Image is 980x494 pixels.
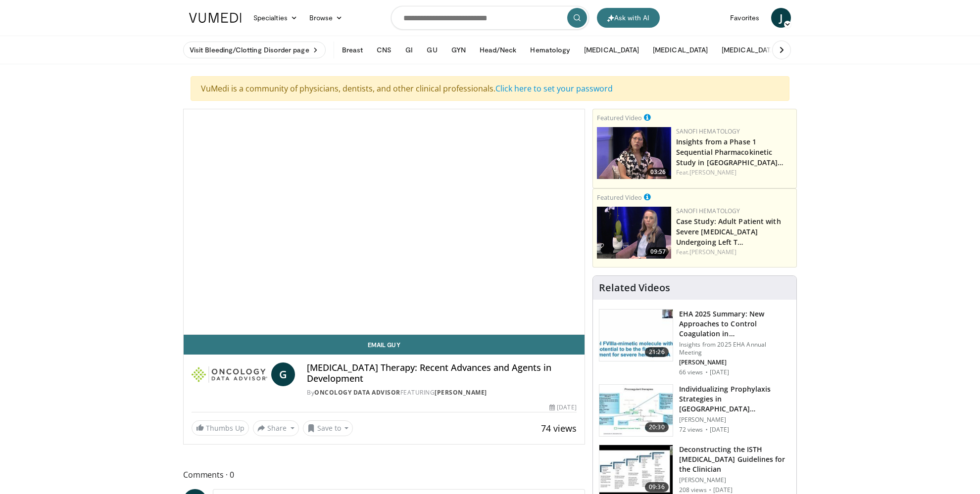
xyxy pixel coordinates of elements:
a: Browse [303,8,349,28]
div: · [709,486,711,494]
p: [PERSON_NAME] [679,416,790,424]
div: · [705,426,708,434]
div: Feat. [676,248,792,257]
a: [PERSON_NAME] [689,248,736,256]
button: [MEDICAL_DATA] [578,40,645,60]
span: Comments 0 [183,468,585,481]
button: GI [399,40,419,60]
p: Insights from 2025 EHA Annual Meeting [679,341,790,357]
span: 03:26 [647,168,669,177]
a: [PERSON_NAME] [435,388,487,397]
p: [DATE] [713,486,733,494]
p: [DATE] [710,426,730,434]
a: Click here to set your password [495,83,613,94]
a: G [271,362,295,386]
small: Featured Video [597,193,642,202]
a: Thumbs Up [192,420,249,436]
a: Email Guy [184,335,585,355]
p: 66 views [679,368,703,376]
button: GU [421,40,443,60]
a: Oncology Data Advisor [314,388,400,397]
button: Share [253,420,299,436]
button: [MEDICAL_DATA] [716,40,783,60]
a: Specialties [247,8,303,28]
button: Breast [336,40,369,60]
p: 208 views [679,486,707,494]
a: [PERSON_NAME] [689,168,736,177]
a: Insights from a Phase 1 Sequential Pharmacokinetic Study in [GEOGRAPHIC_DATA]… [676,137,784,167]
button: [MEDICAL_DATA] [647,40,714,60]
button: Hematology [524,40,576,60]
img: Oncology Data Advisor [192,362,267,386]
button: CNS [371,40,397,60]
input: Search topics, interventions [391,6,589,30]
button: Save to [303,420,353,436]
img: VuMedi Logo [189,13,242,23]
a: Sanofi Hematology [676,127,740,135]
h3: EHA 2025 Summary: New Approaches to Control Coagulation in [GEOGRAPHIC_DATA] [679,309,790,339]
a: Case Study: Adult Patient with Severe [MEDICAL_DATA] Undergoing Left T… [676,217,781,247]
h3: Individualizing Prophylaxis Strategies in [GEOGRAPHIC_DATA][MEDICAL_DATA]: Balancing Bl… [679,384,790,414]
div: Feat. [676,168,792,177]
h3: Deconstructing the ISTH [MEDICAL_DATA] Guidelines for the Clinician [679,445,790,474]
p: [PERSON_NAME] [679,476,790,484]
p: [PERSON_NAME] [679,359,790,366]
a: Favorites [724,8,765,28]
div: VuMedi is a community of physicians, dentists, and other clinical professionals. [191,76,789,101]
a: 21:26 EHA 2025 Summary: New Approaches to Control Coagulation in [GEOGRAPHIC_DATA] Insights from ... [599,309,790,376]
a: 09:57 [597,207,671,259]
video-js: Video Player [184,109,585,335]
img: 9bb8e921-2ce4-47af-9b13-3720f1061bf9.png.150x105_q85_crop-smart_upscale.png [597,207,671,259]
div: · [705,368,708,376]
span: 21:26 [645,347,669,357]
a: Sanofi Hematology [676,207,740,215]
span: 20:30 [645,422,669,432]
div: By FEATURING [307,388,576,397]
button: Head/Neck [474,40,523,60]
img: 7c3cb479-d6dd-470f-860f-25a7f829774a.150x105_q85_crop-smart_upscale.jpg [599,385,673,436]
span: 09:36 [645,482,669,492]
button: GYN [445,40,472,60]
a: 20:30 Individualizing Prophylaxis Strategies in [GEOGRAPHIC_DATA][MEDICAL_DATA]: Balancing Bl… [P... [599,384,790,437]
small: Featured Video [597,113,642,122]
h4: [MEDICAL_DATA] Therapy: Recent Advances and Agents in Development [307,362,576,384]
a: 03:26 [597,127,671,179]
img: a82417f2-eb2d-47cb-881f-e43c4e05e3ae.png.150x105_q85_crop-smart_upscale.png [597,127,671,179]
h4: Related Videos [599,282,670,294]
p: [DATE] [710,368,730,376]
a: J [771,8,791,28]
div: [DATE] [549,403,576,412]
p: 72 views [679,426,703,434]
button: Ask with AI [597,8,660,28]
span: 74 views [541,422,577,434]
span: 09:57 [647,247,669,256]
a: Visit Bleeding/Clotting Disorder page [183,42,326,58]
img: 7bfd15f4-2a92-4d3f-9483-05cc075e79a6.150x105_q85_crop-smart_upscale.jpg [599,310,673,361]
